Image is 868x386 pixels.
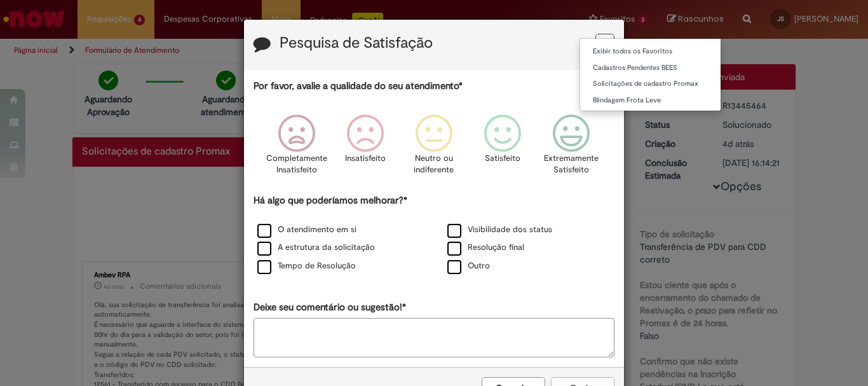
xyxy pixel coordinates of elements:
a: Exibir todos os Favoritos [580,45,721,59]
label: Por favor, avalie a qualidade do seu atendimento* [254,79,463,93]
label: Pesquisa de Satisfação [280,35,433,52]
a: Solicitações de cadastro Promax [580,77,721,91]
p: Extremamente Satisfeito [544,153,599,176]
label: Outro [447,260,490,272]
a: Blindagem Frota Leve [580,93,721,107]
label: O atendimento em si [257,224,356,236]
label: A estrutura da solicitação [257,242,375,254]
p: Completamente Insatisfeito [266,153,327,176]
a: Cadastros Pendentes BEES [580,61,721,75]
div: Completamente Insatisfeito [264,105,329,192]
p: Satisfeito [485,153,520,165]
p: Insatisfeito [345,153,386,165]
p: Neutro ou indiferente [411,153,457,176]
ul: Favoritos [580,38,721,111]
label: Tempo de Resolução [257,260,356,272]
div: Satisfeito [470,105,535,192]
label: Visibilidade dos status [447,224,552,236]
label: Deixe seu comentário ou sugestão!* [254,301,406,314]
div: Extremamente Satisfeito [539,105,604,192]
label: Resolução final [447,242,524,254]
div: Insatisfeito [333,105,398,192]
div: Neutro ou indiferente [402,105,466,192]
div: Há algo que poderíamos melhorar?* [254,194,614,276]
